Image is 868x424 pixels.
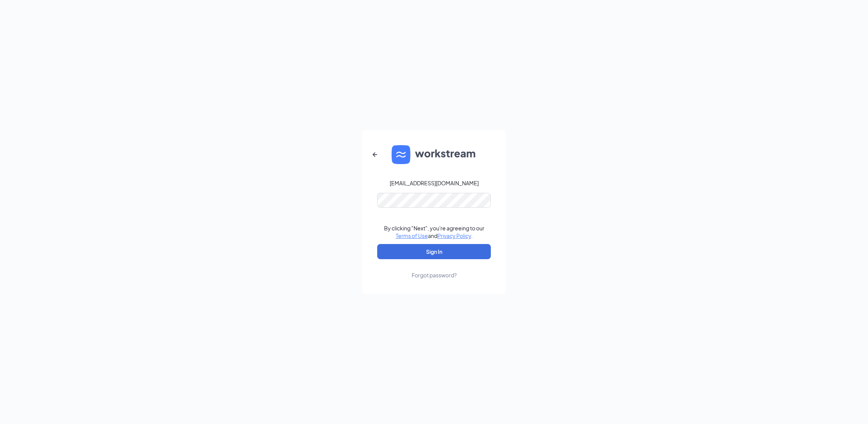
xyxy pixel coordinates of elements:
img: WS logo and Workstream text [392,145,476,164]
a: Terms of Use [396,232,428,239]
a: Privacy Policy [437,232,471,239]
svg: ArrowLeftNew [370,150,379,159]
button: Sign In [377,244,491,259]
div: Forgot password? [412,271,457,279]
div: [EMAIL_ADDRESS][DOMAIN_NAME] [390,179,479,187]
a: Forgot password? [412,259,457,279]
div: By clicking "Next", you're agreeing to our and . [384,224,484,239]
button: ArrowLeftNew [366,146,384,164]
